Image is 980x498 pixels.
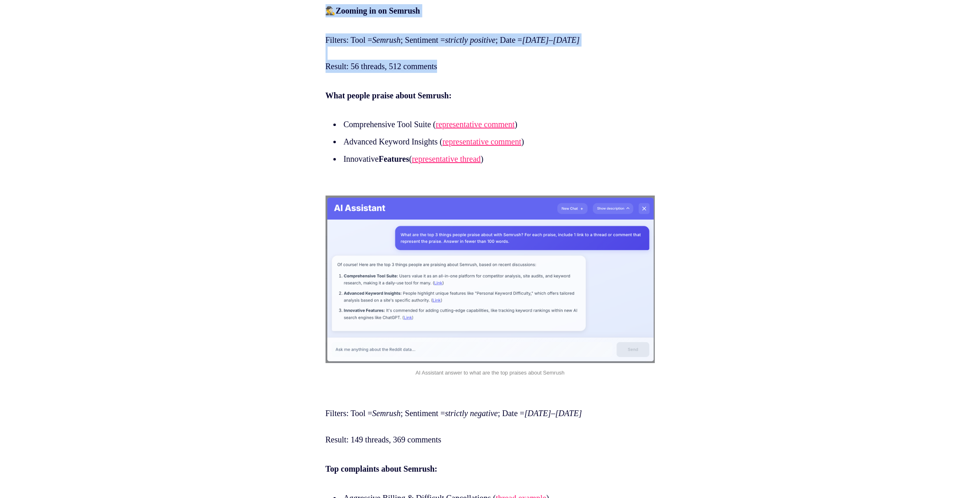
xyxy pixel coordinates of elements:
span: AI Assistant answer to what are the top praises about Semrush [415,370,564,376]
a: representative comment [436,120,515,129]
strong: Features [379,154,409,163]
p: Filters: Tool = ; Sentiment = ; Date = Result: 149 threads, 369 comments [326,407,655,446]
strong: Zooming in on Semrush [336,6,420,15]
em: [DATE]–[DATE] [522,35,580,44]
em: Semrush [372,409,400,418]
strong: What people praise about Semrush: [326,91,452,100]
p: Filters: Tool = ; Sentiment = ; Date = Result: 56 threads, 512 comments [326,33,655,73]
li: Comprehensive Tool Suite ( ) [341,118,642,131]
li: Innovative ( ) [341,152,642,165]
em: strictly negative [445,409,498,418]
em: strictly positive [445,35,496,44]
strong: Top complaints about Semrush: [326,464,438,473]
a: representative thread [412,154,481,163]
em: [DATE]–[DATE] [524,409,582,418]
a: representative comment [442,137,521,146]
li: Advanced Keyword Insights ( ) [341,135,642,148]
p: 🕵️‍♂️ [326,4,655,17]
em: Semrush [372,35,400,44]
